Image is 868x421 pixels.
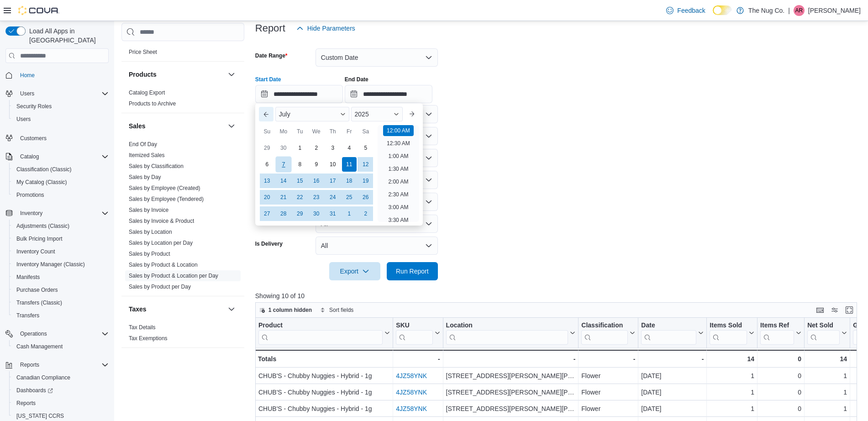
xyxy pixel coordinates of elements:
[13,164,75,175] a: Classification (Classic)
[358,190,373,205] div: day-26
[293,190,307,205] div: day-22
[2,131,112,144] button: Customers
[815,305,826,316] button: Keyboard shortcuts
[807,387,847,398] div: 1
[13,272,109,283] span: Manifests
[446,370,575,381] div: [STREET_ADDRESS][PERSON_NAME][PERSON_NAME]
[358,206,373,221] div: day-2
[384,202,412,213] li: 3:00 AM
[129,141,157,148] span: End Of Day
[129,70,157,79] h3: Products
[121,139,244,296] div: Sales
[446,321,568,330] div: Location
[358,157,373,172] div: day-12
[129,195,204,203] span: Sales by Employee (Tendered)
[16,103,52,110] span: Security Roles
[9,113,112,126] button: Users
[641,321,696,330] div: Date
[2,87,112,100] button: Users
[309,157,324,172] div: day-9
[16,412,64,420] span: [US_STATE] CCRS
[396,405,427,412] a: 4JZ58YNK
[309,206,324,221] div: day-30
[13,114,34,125] a: Users
[121,322,244,347] div: Taxes
[20,153,39,160] span: Catalog
[260,124,274,139] div: Su
[13,341,109,352] span: Cash Management
[260,206,274,221] div: day-27
[16,70,38,81] a: Home
[342,190,357,205] div: day-25
[710,321,747,330] div: Items Sold
[16,235,63,242] span: Bulk Pricing Import
[384,189,412,200] li: 2:30 AM
[129,163,184,170] span: Sales by Classification
[129,163,184,169] a: Sales by Classification
[13,233,66,244] a: Bulk Pricing Import
[384,176,412,187] li: 2:00 AM
[13,372,109,383] span: Canadian Compliance
[446,353,575,364] div: -
[20,135,47,142] span: Customers
[255,52,288,59] label: Date Range
[13,101,55,112] a: Security Roles
[760,370,801,381] div: 0
[446,387,575,398] div: [STREET_ADDRESS][PERSON_NAME][PERSON_NAME]
[16,222,69,230] span: Adjustments (Classic)
[13,177,109,188] span: My Catalog (Classic)
[129,152,165,159] span: Itemized Sales
[309,141,324,155] div: day-2
[396,389,427,396] a: 4JZ58YNK
[760,321,794,330] div: Items Ref
[2,358,112,371] button: Reports
[275,156,291,172] div: day-7
[844,305,855,316] button: Enter fullscreen
[13,284,62,295] a: Purchase Orders
[9,245,112,258] button: Inventory Count
[13,310,109,321] span: Transfers
[293,141,307,155] div: day-1
[129,273,218,279] a: Sales by Product & Location per Day
[26,26,109,45] span: Load All Apps in [GEOGRAPHIC_DATA]
[129,250,170,258] span: Sales by Product
[16,133,50,144] a: Customers
[16,286,58,294] span: Purchase Orders
[129,335,168,342] a: Tax Exemptions
[129,49,157,55] a: Price Sheet
[326,206,340,221] div: day-31
[13,284,109,295] span: Purchase Orders
[342,124,357,139] div: Fr
[794,5,805,16] div: Alex Roerick
[396,353,440,364] div: -
[129,218,194,224] a: Sales by Invoice & Product
[9,176,112,189] button: My Catalog (Classic)
[20,210,42,217] span: Inventory
[396,321,432,330] div: SKU
[16,343,63,350] span: Cash Management
[129,185,200,191] a: Sales by Employee (Created)
[129,100,176,107] span: Products to Archive
[581,321,628,330] div: Classification
[9,340,112,353] button: Cash Management
[710,387,754,398] div: 1
[276,190,291,205] div: day-21
[355,111,369,118] span: 2025
[387,262,438,280] button: Run Report
[807,353,847,364] div: 14
[16,88,109,99] span: Users
[9,397,112,410] button: Reports
[20,361,39,368] span: Reports
[316,237,438,255] button: All
[129,89,165,96] a: Catalog Export
[276,174,291,188] div: day-14
[293,206,307,221] div: day-29
[256,305,316,316] button: 1 column hidden
[807,321,840,345] div: Net Sold
[326,157,340,172] div: day-10
[259,107,274,121] button: Previous Month
[2,207,112,220] button: Inventory
[258,353,390,364] div: Totals
[795,5,803,16] span: AR
[20,90,34,97] span: Users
